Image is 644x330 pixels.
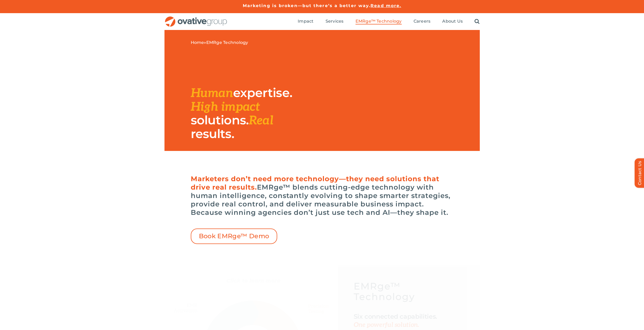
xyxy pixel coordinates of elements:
a: Marketing is broken—but there’s a better way. [243,3,371,8]
a: Careers [414,19,431,24]
h6: EMRge™ blends cutting-edge technology with human intelligence, constantly evolving to shape smart... [191,175,454,217]
span: expertise. [233,85,292,100]
span: Human [191,86,233,101]
span: About Us [442,19,463,24]
nav: Menu [298,13,480,30]
img: EMRge_HomePage_Elements_Arrow Box [464,135,480,151]
span: Services [326,19,344,24]
span: Real [249,113,273,128]
span: Marketers don’t need more technology—they need solutions that drive real results. [191,175,439,191]
a: About Us [442,19,463,24]
a: Impact [298,19,313,24]
a: OG_Full_horizontal_RGB [164,16,228,21]
span: solutions. [191,113,249,128]
span: Book EMRge™ Demo [199,232,269,240]
a: Read more. [370,3,401,8]
a: Book EMRge™ Demo [191,229,277,244]
img: EMRge Landing Page Header Image [322,30,480,109]
a: EMRge™ Technology [356,19,402,24]
span: results. [191,126,234,141]
span: High impact [191,100,260,114]
h2: Six connected capabilities. [354,312,464,329]
span: EMRge Technology [206,40,248,45]
a: Search [475,19,480,24]
a: Home [191,40,204,45]
span: Careers [414,19,431,24]
span: EMRge™ Technology [356,19,402,24]
img: EMRGE_RGB_wht [191,50,243,73]
a: Services [326,19,344,24]
span: » [191,40,248,45]
span: Impact [298,19,313,24]
span: One powerful solution. [354,321,464,329]
h5: EMRge™ Technology [354,281,464,307]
